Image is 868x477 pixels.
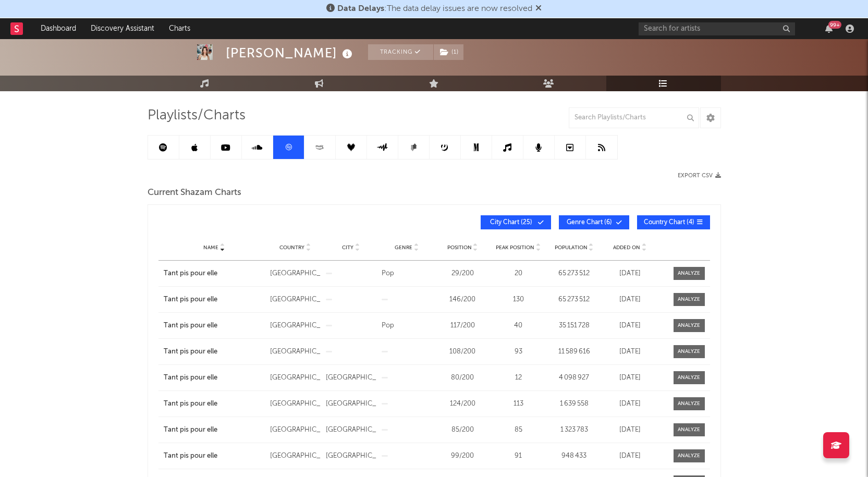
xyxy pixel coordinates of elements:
div: [GEOGRAPHIC_DATA] [270,399,321,409]
a: Tant pis pour elle [164,425,265,435]
span: Added On [613,244,640,251]
div: 113 [493,399,544,409]
a: Discovery Assistant [83,18,162,39]
button: Tracking [368,44,433,60]
button: City Chart(25) [481,215,551,229]
div: 130 [493,295,544,305]
input: Search Playlists/Charts [569,107,699,128]
div: 40 [493,321,544,331]
div: 35 151 728 [549,321,600,331]
div: 12 [493,373,544,383]
span: Peak Position [496,244,534,251]
span: Genre [395,244,412,251]
div: 11 589 616 [549,347,600,357]
div: [DATE] [605,295,655,305]
div: 124 / 200 [437,399,488,409]
div: 65 273 512 [549,295,600,305]
div: 117 / 200 [437,321,488,331]
div: [DATE] [605,451,655,461]
div: [DATE] [605,347,655,357]
span: Name [203,244,218,251]
a: Dashboard [33,18,83,39]
div: 948 433 [549,451,600,461]
button: Export CSV [678,173,721,179]
a: Tant pis pour elle [164,373,265,383]
input: Search for artists [639,22,795,35]
button: 99+ [825,25,833,33]
div: [GEOGRAPHIC_DATA] [270,321,321,331]
div: [PERSON_NAME] [226,44,355,62]
div: 29 / 200 [437,268,488,279]
div: 85 / 200 [437,425,488,435]
button: Genre Chart(6) [559,215,629,229]
span: : The data delay issues are now resolved [337,5,532,13]
div: [GEOGRAPHIC_DATA] [326,399,376,409]
span: Population [555,244,588,251]
div: [GEOGRAPHIC_DATA] [270,295,321,305]
span: Country [279,244,304,251]
div: 4 098 927 [549,373,600,383]
div: [DATE] [605,373,655,383]
a: Charts [162,18,198,39]
div: [GEOGRAPHIC_DATA] [270,373,321,383]
a: Tant pis pour elle [164,295,265,305]
div: 99 / 200 [437,451,488,461]
span: City [342,244,353,251]
div: [GEOGRAPHIC_DATA] [270,425,321,435]
div: 91 [493,451,544,461]
a: Tant pis pour elle [164,268,265,279]
div: 65 273 512 [549,268,600,279]
div: [GEOGRAPHIC_DATA] [270,451,321,461]
div: 20 [493,268,544,279]
a: Tant pis pour elle [164,321,265,331]
div: [DATE] [605,425,655,435]
span: Data Delays [337,5,384,13]
span: Current Shazam Charts [148,187,241,199]
a: Tant pis pour elle [164,399,265,409]
div: 93 [493,347,544,357]
div: [GEOGRAPHIC_DATA] [326,373,376,383]
a: Tant pis pour elle [164,451,265,461]
span: City Chart ( 25 ) [487,219,535,226]
span: Position [447,244,472,251]
span: Playlists/Charts [148,109,246,122]
div: 99 + [828,21,841,29]
div: [GEOGRAPHIC_DATA] [326,451,376,461]
div: [GEOGRAPHIC_DATA] [270,268,321,279]
div: [DATE] [605,321,655,331]
div: 1 323 783 [549,425,600,435]
div: 108 / 200 [437,347,488,357]
button: (1) [434,44,463,60]
div: 146 / 200 [437,295,488,305]
div: [GEOGRAPHIC_DATA] [270,347,321,357]
span: Dismiss [535,5,542,13]
div: Pop [382,321,432,331]
div: [DATE] [605,399,655,409]
span: Country Chart ( 4 ) [644,219,694,226]
span: Genre Chart ( 6 ) [566,219,614,226]
button: Country Chart(4) [637,215,710,229]
a: Tant pis pour elle [164,347,265,357]
div: 80 / 200 [437,373,488,383]
div: [GEOGRAPHIC_DATA] [326,425,376,435]
div: 1 639 558 [549,399,600,409]
div: 85 [493,425,544,435]
span: ( 1 ) [433,44,464,60]
div: [DATE] [605,268,655,279]
div: Pop [382,268,432,279]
